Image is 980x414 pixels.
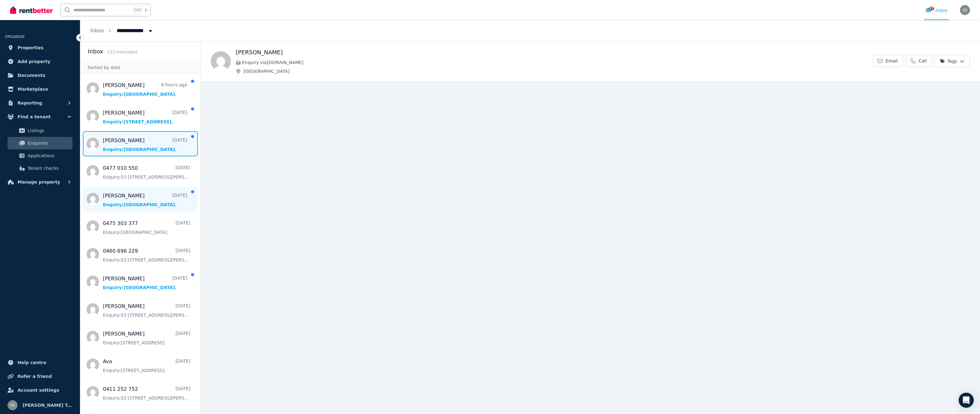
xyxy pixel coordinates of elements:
span: [PERSON_NAME] Total Real Estate [23,401,72,409]
span: Email [886,58,898,64]
h2: Inbox [88,47,103,56]
span: Enquiry via [DOMAIN_NAME] [242,59,873,66]
a: Account settings [5,384,75,396]
span: Add property [18,58,50,65]
a: Listings [8,124,72,137]
a: Enquiries [8,137,72,149]
span: Ctrl [133,6,142,14]
button: Find a tenant [5,110,75,123]
a: Call [906,55,932,67]
a: 0460 696 229[DATE]Enquiry:53 [STREET_ADDRESS][PERSON_NAME]. [103,247,190,263]
a: [PERSON_NAME][DATE]Enquiry:[GEOGRAPHIC_DATA]. [103,192,187,208]
a: Help centre [5,356,75,369]
span: Reporting [18,99,42,107]
img: RentBetter [10,5,53,15]
button: Tags [935,55,970,67]
span: Tenant checks [28,164,70,172]
span: Marketplace [18,85,48,93]
a: 0477 010 550[DATE]Enquiry:53 [STREET_ADDRESS][PERSON_NAME]. [103,164,190,180]
span: Listings [28,127,70,134]
a: Marketplace [5,83,75,95]
a: [PERSON_NAME]8 hours agoEnquiry:[GEOGRAPHIC_DATA]. [103,82,187,97]
a: Email [873,55,903,67]
a: [PERSON_NAME][DATE]Enquiry:53 [STREET_ADDRESS][PERSON_NAME]. [103,303,190,318]
span: Tags [940,58,957,64]
span: Call [919,58,927,64]
span: ORGANISE [5,35,25,39]
span: k [145,8,147,13]
span: Enquiries [28,139,70,147]
a: Add property [5,55,75,68]
a: [PERSON_NAME][DATE]Enquiry:[GEOGRAPHIC_DATA]. [103,137,187,153]
div: Sorted by date [80,62,200,73]
a: [PERSON_NAME][DATE]Enquiry:[GEOGRAPHIC_DATA]. [103,275,187,291]
span: 151 message s [107,49,137,54]
a: Ava[DATE]Enquiry:[STREET_ADDRESS]. [103,358,190,374]
img: Sue Seivers Total Real Estate [960,5,970,15]
span: Help centre [18,359,46,366]
span: Documents [18,72,45,79]
a: 0475 303 377[DATE]Enquiry:[GEOGRAPHIC_DATA]. [103,220,190,235]
a: Tenant checks [8,162,72,175]
button: Manage property [5,176,75,188]
div: Open Intercom Messenger [959,393,974,408]
span: Applications [28,152,70,159]
a: Inbox [90,28,104,34]
a: [PERSON_NAME][DATE]Enquiry:[STREET_ADDRESS]. [103,330,190,346]
a: [PERSON_NAME][DATE]Enquiry:[STREET_ADDRESS]. [103,109,187,125]
img: Sue Seivers Total Real Estate [8,400,18,410]
button: Reporting [5,97,75,109]
img: Raj [211,51,231,71]
span: Manage property [18,178,60,186]
a: Properties [5,41,75,54]
span: Properties [18,44,44,51]
a: 0411 252 752[DATE]Enquiry:53 [STREET_ADDRESS][PERSON_NAME]. [103,385,190,401]
span: Refer a friend [18,373,52,380]
a: Refer a friend [5,370,75,383]
a: Documents [5,69,75,82]
span: [GEOGRAPHIC_DATA] [243,68,873,74]
span: Find a tenant [18,113,51,121]
h1: [PERSON_NAME] [236,48,873,57]
span: 27 [929,7,934,10]
div: Inbox [925,7,947,13]
a: Applications [8,149,72,162]
nav: Breadcrumb [80,20,164,41]
span: Account settings [18,386,59,394]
